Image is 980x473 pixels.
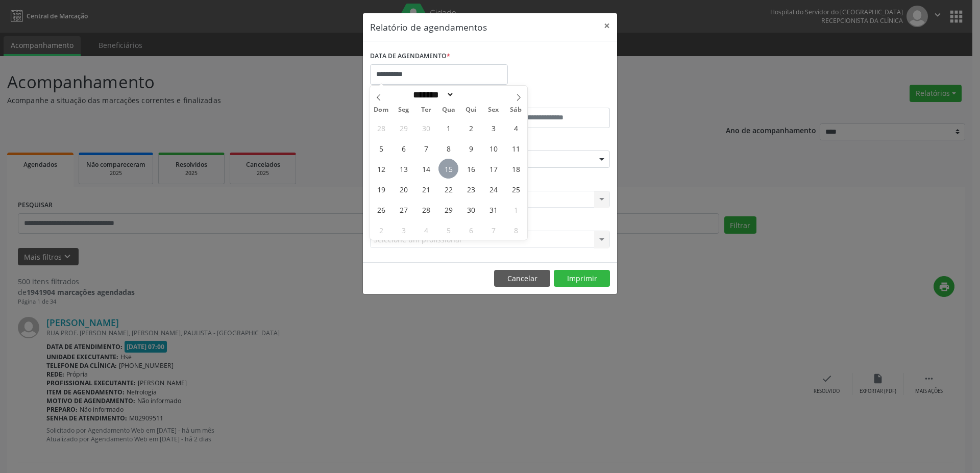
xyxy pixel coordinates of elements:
[438,220,458,240] span: Novembro 5, 2025
[506,179,526,199] span: Outubro 25, 2025
[461,220,481,240] span: Novembro 6, 2025
[394,138,413,158] span: Outubro 6, 2025
[415,107,437,113] span: Ter
[393,107,415,113] span: Seg
[454,89,488,100] input: Year
[438,138,458,158] span: Outubro 8, 2025
[461,179,481,199] span: Outubro 23, 2025
[461,118,481,138] span: Outubro 2, 2025
[438,118,458,138] span: Outubro 1, 2025
[493,92,610,108] label: ATÉ
[460,107,482,113] span: Qui
[483,220,503,240] span: Novembro 7, 2025
[482,107,505,113] span: Sex
[438,159,458,179] span: Outubro 15, 2025
[370,20,487,34] h5: Relatório de agendamentos
[461,200,481,219] span: Outubro 30, 2025
[416,220,436,240] span: Novembro 4, 2025
[370,48,450,64] label: DATA DE AGENDAMENTO
[438,200,458,219] span: Outubro 29, 2025
[506,200,526,219] span: Novembro 1, 2025
[506,220,526,240] span: Novembro 8, 2025
[494,270,550,287] button: Cancelar
[370,107,393,113] span: Dom
[371,179,391,199] span: Outubro 19, 2025
[416,179,436,199] span: Outubro 21, 2025
[505,107,527,113] span: Sáb
[461,159,481,179] span: Outubro 16, 2025
[394,159,413,179] span: Outubro 13, 2025
[371,118,391,138] span: Setembro 28, 2025
[483,200,503,219] span: Outubro 31, 2025
[371,220,391,240] span: Novembro 2, 2025
[438,179,458,199] span: Outubro 22, 2025
[394,200,413,219] span: Outubro 27, 2025
[409,89,454,100] select: Month
[483,118,503,138] span: Outubro 3, 2025
[437,107,460,113] span: Qua
[483,159,503,179] span: Outubro 17, 2025
[483,179,503,199] span: Outubro 24, 2025
[506,118,526,138] span: Outubro 4, 2025
[416,159,436,179] span: Outubro 14, 2025
[371,200,391,219] span: Outubro 26, 2025
[394,179,413,199] span: Outubro 20, 2025
[554,270,610,287] button: Imprimir
[394,118,413,138] span: Setembro 29, 2025
[483,138,503,158] span: Outubro 10, 2025
[597,13,617,38] button: Close
[371,138,391,158] span: Outubro 5, 2025
[506,138,526,158] span: Outubro 11, 2025
[461,138,481,158] span: Outubro 9, 2025
[416,118,436,138] span: Setembro 30, 2025
[506,159,526,179] span: Outubro 18, 2025
[371,159,391,179] span: Outubro 12, 2025
[416,200,436,219] span: Outubro 28, 2025
[394,220,413,240] span: Novembro 3, 2025
[416,138,436,158] span: Outubro 7, 2025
